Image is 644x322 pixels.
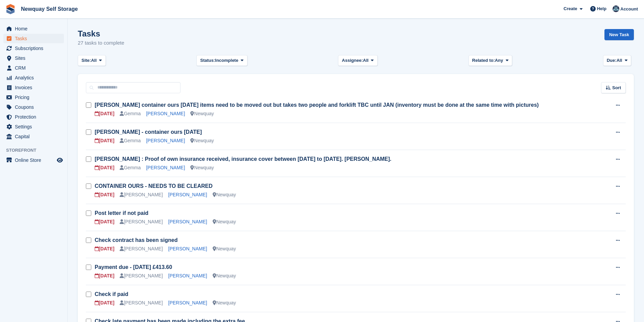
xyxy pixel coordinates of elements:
a: Preview store [56,156,64,164]
span: Sort [612,84,621,91]
span: Site: [81,57,91,64]
a: menu [3,34,64,43]
span: All [91,57,97,64]
span: Due: [607,57,617,64]
span: Create [564,5,577,12]
span: Status: [200,57,215,64]
a: New Task [604,29,634,40]
div: [PERSON_NAME] [120,245,163,252]
a: [PERSON_NAME] [168,219,207,224]
a: menu [3,155,64,165]
button: Status: Incomplete [196,55,247,66]
a: [PERSON_NAME] [168,246,207,251]
a: [PERSON_NAME] [168,300,207,305]
span: Home [15,24,55,33]
button: Site: All [78,55,106,66]
span: Assignee: [342,57,363,64]
a: menu [3,24,64,33]
div: Newquay [213,218,236,225]
h1: Tasks [78,29,124,38]
span: Any [495,57,503,64]
a: Check if paid [95,291,128,297]
div: [PERSON_NAME] [120,218,163,225]
span: Capital [15,132,55,141]
span: Settings [15,122,55,131]
a: [PERSON_NAME] container ours [DATE] items need to be moved out but takes two people and forklift ... [95,102,539,108]
span: Online Store [15,155,55,165]
a: [PERSON_NAME] [168,273,207,278]
div: [DATE] [95,137,114,144]
a: [PERSON_NAME] [146,111,185,116]
div: [PERSON_NAME] [120,272,163,279]
a: Check contract has been signed [95,237,177,243]
div: Gemma [120,137,141,144]
a: [PERSON_NAME] [168,192,207,197]
a: Newquay Self Storage [18,3,80,15]
span: Pricing [15,93,55,102]
a: menu [3,44,64,53]
div: Newquay [213,299,236,306]
a: CONTAINER OURS - NEEDS TO BE CLEARED [95,183,213,189]
button: Due: All [603,55,631,66]
div: [PERSON_NAME] [120,191,163,198]
span: Storefront [6,147,67,154]
div: [DATE] [95,110,114,117]
div: Newquay [190,137,214,144]
a: Post letter if not paid [95,210,148,216]
a: Payment due - [DATE] £413.60 [95,264,172,270]
span: Coupons [15,102,55,112]
a: menu [3,53,64,63]
span: Protection [15,112,55,122]
div: [DATE] [95,218,114,225]
button: Assignee: All [338,55,378,66]
span: Related to: [472,57,495,64]
img: stora-icon-8386f47178a22dfd0bd8f6a31ec36ba5ce8667c1dd55bd0f319d3a0aa187defe.svg [5,4,16,14]
span: All [363,57,369,64]
span: Account [620,6,638,13]
a: menu [3,112,64,122]
div: Newquay [213,191,236,198]
span: All [617,57,622,64]
div: [DATE] [95,191,114,198]
span: Tasks [15,34,55,43]
span: Subscriptions [15,44,55,53]
div: Gemma [120,110,141,117]
a: menu [3,132,64,141]
div: [PERSON_NAME] [120,299,163,306]
span: CRM [15,63,55,73]
img: Colette Pearce [613,5,619,12]
div: [DATE] [95,245,114,252]
div: [DATE] [95,164,114,171]
a: [PERSON_NAME] : Proof of own insurance received, insurance cover between [DATE] to [DATE]. [PERSO... [95,156,391,162]
div: Newquay [213,245,236,252]
a: menu [3,93,64,102]
div: [DATE] [95,272,114,279]
div: Newquay [190,110,214,117]
a: menu [3,63,64,73]
a: [PERSON_NAME] [146,138,185,143]
div: Gemma [120,164,141,171]
p: 27 tasks to complete [78,39,124,47]
a: menu [3,122,64,131]
div: [DATE] [95,299,114,306]
div: Newquay [190,164,214,171]
span: Analytics [15,73,55,82]
span: Incomplete [215,57,238,64]
button: Related to: Any [469,55,512,66]
span: Invoices [15,83,55,92]
a: [PERSON_NAME] - container ours [DATE] [95,129,202,135]
a: menu [3,83,64,92]
span: Sites [15,53,55,63]
a: [PERSON_NAME] [146,165,185,170]
a: menu [3,102,64,112]
a: menu [3,73,64,82]
div: Newquay [213,272,236,279]
span: Help [597,5,606,12]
